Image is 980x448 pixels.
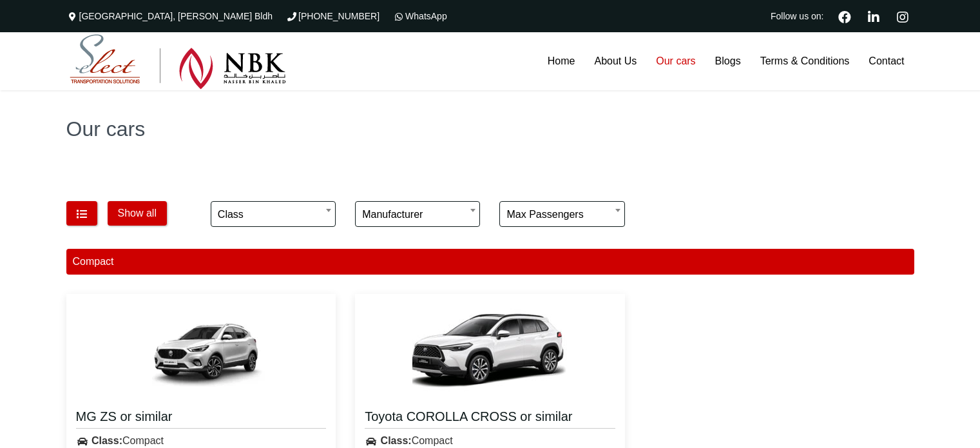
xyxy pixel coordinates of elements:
button: Show all [108,201,167,226]
span: Max passengers [506,202,617,228]
a: Blogs [706,32,751,90]
a: [PHONE_NUMBER] [285,11,380,21]
a: Facebook [833,9,856,23]
a: Instagram [892,9,914,23]
img: MG ZS or similar [124,304,278,400]
strong: Class: [381,435,412,446]
a: Contact [859,32,914,90]
span: Class [218,202,329,228]
span: Manufacturer [355,201,480,227]
a: Linkedin [863,9,885,23]
a: Toyota COROLLA CROSS or similar [365,408,615,429]
a: WhatsApp [392,11,447,21]
img: Select Rent a Car [70,34,286,90]
a: Terms & Conditions [751,32,860,90]
strong: Class: [91,435,122,446]
a: MG ZS or similar [76,408,327,429]
span: Max passengers [499,201,624,227]
img: Toyota COROLLA CROSS or similar [412,304,567,400]
h1: Our cars [66,119,914,139]
span: Class [211,201,336,227]
span: Manufacturer [362,202,473,228]
div: Compact [66,249,914,275]
a: Our cars [646,32,705,90]
a: About Us [584,32,646,90]
a: Home [538,32,585,90]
